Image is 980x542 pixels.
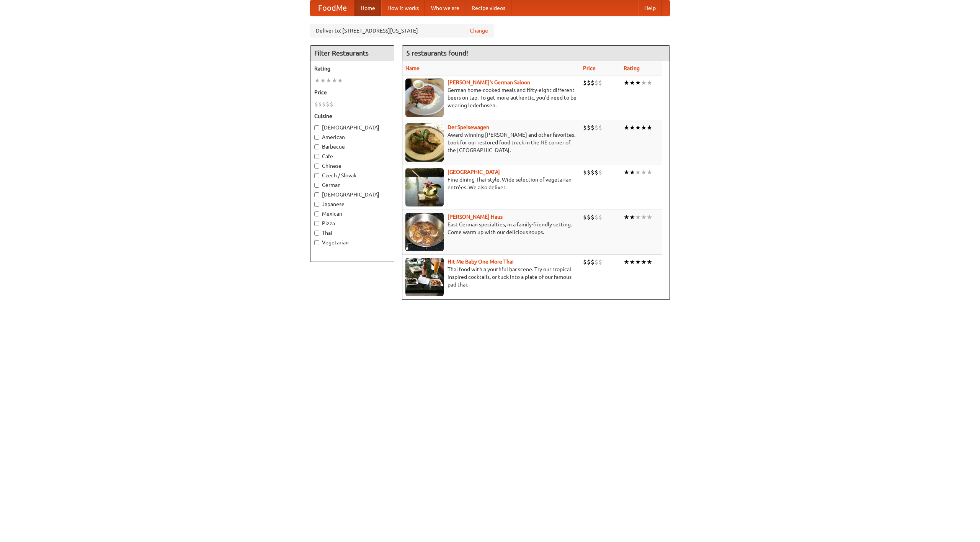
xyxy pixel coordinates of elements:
li: ★ [635,258,641,266]
a: How it works [381,0,425,16]
li: ★ [629,213,635,221]
a: Change [470,27,488,34]
li: ★ [629,168,635,177]
li: ★ [641,123,647,132]
img: satay.jpg [405,168,444,206]
a: Name [405,65,420,71]
li: $ [583,123,587,132]
li: $ [587,213,591,221]
ng-pluralize: 5 restaurants found! [406,49,468,57]
input: Vegetarian [314,240,319,245]
label: Chinese [314,162,390,170]
li: ★ [647,123,652,132]
img: babythai.jpg [405,258,444,296]
li: $ [591,79,595,87]
li: ★ [635,213,641,221]
p: East German specialties, in a family-friendly setting. Come warm up with our delicious soups. [405,221,577,236]
input: Mexican [314,211,319,216]
label: Japanese [314,200,390,208]
li: ★ [635,168,641,177]
input: Czech / Slovak [314,173,319,178]
li: $ [587,79,591,87]
li: $ [598,168,602,177]
li: ★ [624,213,629,221]
li: ★ [647,258,652,266]
label: [DEMOGRAPHIC_DATA] [314,124,390,131]
li: $ [591,168,595,177]
input: [DEMOGRAPHIC_DATA] [314,125,319,130]
li: ★ [641,213,647,221]
li: $ [318,100,322,108]
li: ★ [629,258,635,266]
li: $ [598,213,602,221]
label: Czech / Slovak [314,172,390,179]
h5: Rating [314,65,390,72]
li: ★ [629,123,635,132]
input: Japanese [314,202,319,207]
a: FoodMe [310,0,354,16]
li: $ [591,123,595,132]
li: $ [587,123,591,132]
li: ★ [647,213,652,221]
li: $ [591,213,595,221]
li: $ [583,258,587,266]
h4: Filter Restaurants [310,46,394,61]
li: $ [595,168,598,177]
li: ★ [647,79,652,87]
a: Rating [624,65,640,71]
li: ★ [641,168,647,177]
li: $ [595,123,598,132]
label: Cafe [314,152,390,160]
label: [DEMOGRAPHIC_DATA] [314,191,390,198]
label: Vegetarian [314,239,390,246]
b: Der Speisewagen [448,124,489,130]
li: ★ [337,76,343,85]
li: $ [598,258,602,266]
input: Barbecue [314,144,319,149]
label: Thai [314,229,390,237]
input: Thai [314,231,319,236]
label: German [314,181,390,189]
b: [PERSON_NAME]'s German Saloon [448,79,530,85]
a: Home [354,0,381,16]
p: German home-cooked meals and fifty-eight different beers on tap. To get more authentic, you'd nee... [405,86,577,109]
li: ★ [647,168,652,177]
li: $ [595,79,598,87]
a: [GEOGRAPHIC_DATA] [448,169,500,175]
li: ★ [624,168,629,177]
p: Thai food with a youthful bar scene. Try our tropical inspired cocktails, or tuck into a plate of... [405,265,577,288]
input: Cafe [314,154,319,159]
li: $ [598,79,602,87]
li: $ [587,258,591,266]
input: [DEMOGRAPHIC_DATA] [314,192,319,197]
li: $ [330,100,333,108]
li: ★ [624,258,629,266]
li: ★ [635,79,641,87]
li: $ [583,168,587,177]
li: $ [583,79,587,87]
p: Fine dining Thai-style. Wide selection of vegetarian entrées. We also deliver. [405,176,577,191]
a: Help [638,0,662,16]
li: ★ [624,123,629,132]
li: ★ [641,258,647,266]
li: $ [587,168,591,177]
label: American [314,133,390,141]
div: Deliver to: [STREET_ADDRESS][US_STATE] [310,24,494,38]
a: Recipe videos [465,0,511,16]
li: ★ [624,79,629,87]
h5: Price [314,88,390,96]
li: ★ [629,79,635,87]
a: Price [583,65,596,71]
li: $ [595,258,598,266]
li: ★ [314,76,320,85]
h5: Cuisine [314,112,390,120]
li: ★ [332,76,337,85]
li: ★ [320,76,326,85]
a: Hit Me Baby One More Thai [448,259,514,265]
label: Barbecue [314,143,390,151]
li: $ [322,100,326,108]
b: [PERSON_NAME] Haus [448,214,503,220]
li: $ [598,123,602,132]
